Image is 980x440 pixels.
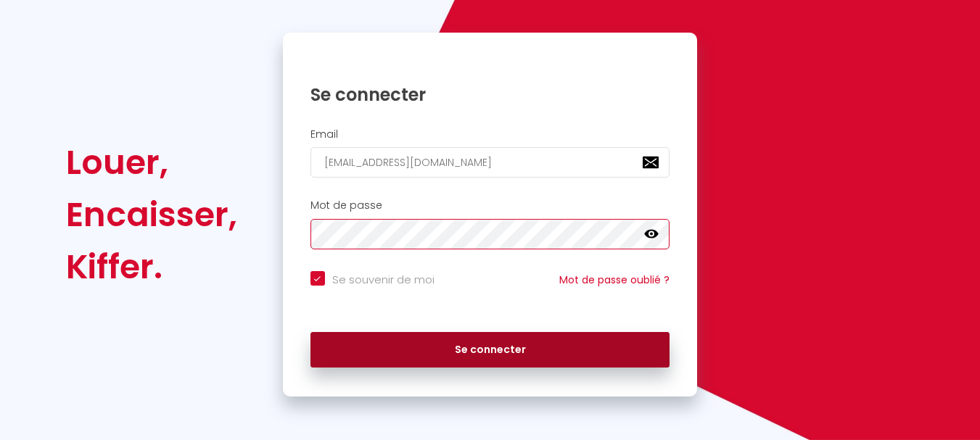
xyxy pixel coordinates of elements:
[559,273,670,287] a: Mot de passe oublié ?
[12,6,55,49] button: Ouvrir le widget de chat LiveChat
[310,128,670,141] h2: Email
[310,147,670,178] input: Ton Email
[66,136,237,188] div: Louer,
[310,332,670,368] button: Se connecter
[66,241,237,293] div: Kiffer.
[310,199,670,212] h2: Mot de passe
[310,83,670,106] h1: Se connecter
[66,188,237,241] div: Encaisser,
